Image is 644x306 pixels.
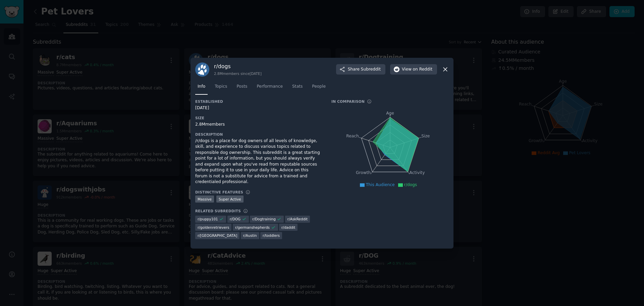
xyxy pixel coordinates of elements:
div: Massive [195,195,214,203]
h3: r/ dogs [214,63,262,70]
span: People [312,84,326,90]
h3: Size [195,116,322,120]
span: Topics [215,84,227,90]
div: 2.8M members [195,122,322,128]
h3: Established [195,99,322,104]
a: Posts [234,81,250,95]
span: Info [198,84,205,90]
span: r/ DOG [230,217,240,221]
span: Performance [257,84,283,90]
div: /r/dogs is a place for dog owners of all levels of knowledge, skill, and experience to discuss va... [195,138,322,185]
span: r/ toddlers [263,233,280,238]
img: dogs [195,62,209,77]
a: People [310,81,328,95]
span: View [402,67,432,73]
span: r/ [GEOGRAPHIC_DATA] [198,233,237,238]
tspan: Growth [356,170,371,175]
div: Super Active [216,195,244,203]
tspan: Reach [346,133,359,138]
tspan: Size [421,133,430,138]
a: Performance [254,81,285,95]
tspan: Activity [410,170,425,175]
a: Topics [212,81,229,95]
span: Subreddit [361,67,381,73]
div: 2.8M members since [DATE] [214,71,262,76]
span: r/ puppy101 [198,217,218,221]
span: Share [348,67,381,73]
span: r/ daddit [281,225,295,230]
span: r/ goldenretrievers [198,225,229,230]
span: r/ Austin [243,233,257,238]
span: This Audience [366,182,395,187]
h3: Related Subreddits [195,209,241,213]
span: r/ germanshepherds [235,225,270,230]
a: Info [195,81,208,95]
tspan: Age [386,111,394,116]
span: r/dogs [404,182,417,187]
span: Stats [292,84,303,90]
h3: In Comparison [331,99,365,104]
button: Viewon Reddit [390,64,437,75]
span: Posts [236,84,247,90]
div: [DATE] [195,105,322,111]
h3: Description [195,132,322,137]
a: Stats [290,81,305,95]
span: on Reddit [413,67,432,73]
h3: Distinctive Features [195,190,243,194]
button: ShareSubreddit [336,64,385,75]
span: r/ Dogtraining [252,217,276,221]
span: r/ AskReddit [287,217,308,221]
